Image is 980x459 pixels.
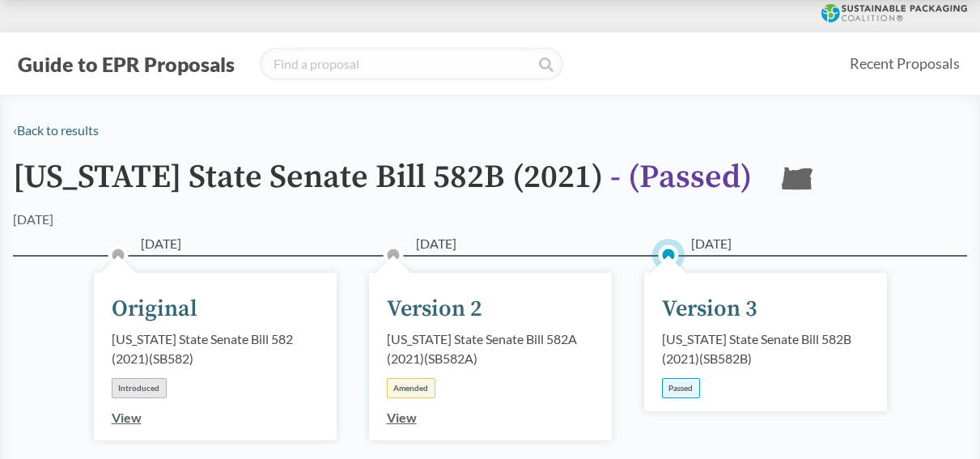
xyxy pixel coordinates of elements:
[691,234,732,253] span: [DATE]
[842,45,967,82] a: Recent Proposals
[112,292,197,326] div: Original
[662,329,869,368] div: [US_STATE] State Senate Bill 582B (2021) ( SB582B )
[260,48,563,80] input: Find a proposal
[112,378,167,398] div: Introduced
[662,292,757,326] div: Version 3
[112,410,142,425] a: View
[13,210,53,229] div: [DATE]
[13,159,752,210] h1: [US_STATE] State Senate Bill 582B (2021)
[13,122,99,138] a: ‹Back to results
[610,157,752,198] span: - ( Passed )
[387,329,594,368] div: [US_STATE] State Senate Bill 582A (2021) ( SB582A )
[13,51,240,77] button: Guide to EPR Proposals
[416,234,456,253] span: [DATE]
[662,378,700,398] div: Passed
[387,410,417,425] a: View
[387,292,482,326] div: Version 2
[387,378,435,398] div: Amended
[141,234,181,253] span: [DATE]
[112,329,319,368] div: [US_STATE] State Senate Bill 582 (2021) ( SB582 )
